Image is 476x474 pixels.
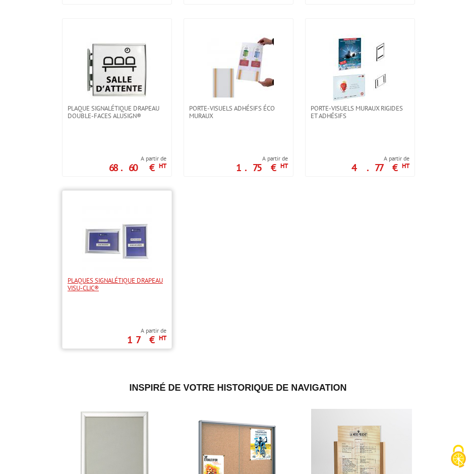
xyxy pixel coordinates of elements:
[280,162,288,170] sup: HT
[203,34,274,104] img: Porte-visuels adhésifs éco muraux
[184,104,293,120] a: Porte-visuels adhésifs éco muraux
[82,34,152,104] img: PLAQUE SIGNALÉTIQUE DRAPEAU DOUBLE-FACES ALUSIGN®
[402,162,409,170] sup: HT
[109,165,166,171] p: 68.60 €
[236,165,288,171] p: 1.75 €
[63,104,171,120] a: PLAQUE SIGNALÉTIQUE DRAPEAU DOUBLE-FACES ALUSIGN®
[159,334,166,342] sup: HT
[351,165,409,171] p: 4.77 €
[82,206,152,277] img: Plaques Signalétique drapeau Visu-Clic®
[159,162,166,170] sup: HT
[236,154,288,163] span: A partir de
[441,440,476,474] button: Cookies (fenêtre modale)
[446,444,471,469] img: Cookies (fenêtre modale)
[325,34,395,104] img: Porte-visuels muraux rigides et adhésifs
[129,383,346,393] span: Inspiré de votre historique de navigation
[63,277,171,292] a: Plaques Signalétique drapeau Visu-Clic®
[68,277,166,292] span: Plaques Signalétique drapeau Visu-Clic®
[351,154,409,163] span: A partir de
[127,337,166,343] p: 17 €
[311,104,409,120] span: Porte-visuels muraux rigides et adhésifs
[127,327,166,335] span: A partir de
[68,104,166,120] span: PLAQUE SIGNALÉTIQUE DRAPEAU DOUBLE-FACES ALUSIGN®
[109,154,166,163] span: A partir de
[306,104,414,120] a: Porte-visuels muraux rigides et adhésifs
[189,104,288,120] span: Porte-visuels adhésifs éco muraux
